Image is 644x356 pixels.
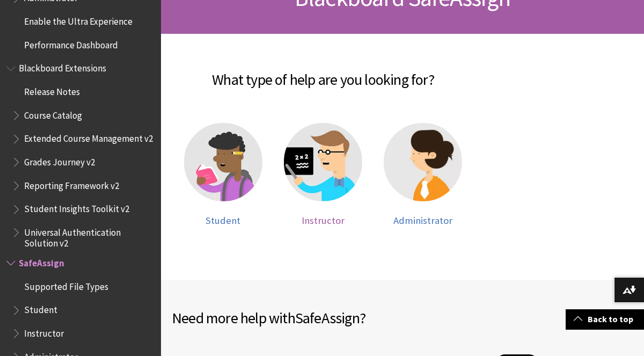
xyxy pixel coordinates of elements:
span: Instructor [302,214,345,227]
a: Administrator help Administrator [384,123,462,226]
span: Student Insights Toolkit v2 [24,200,129,215]
span: Extended Course Management v2 [24,130,153,144]
span: Blackboard Extensions [19,60,106,74]
span: Release Notes [24,83,80,97]
span: SafeAssign [295,308,360,328]
span: Reporting Framework v2 [24,177,119,191]
span: Administrator [393,214,452,227]
nav: Book outline for Blackboard Extensions [6,60,155,249]
h2: Need more help with ? [172,307,633,329]
img: Administrator help [384,123,462,201]
span: SafeAssign [19,254,64,268]
span: Course Catalog [24,106,82,121]
img: Student help [184,123,262,201]
span: Supported File Types [24,278,108,292]
span: Instructor [24,324,64,339]
span: Universal Authentication Solution v2 [24,223,153,249]
a: Instructor help Instructor [284,123,362,226]
span: Grades Journey v2 [24,153,95,168]
span: Enable the Ultra Experience [24,12,133,27]
img: Instructor help [284,123,362,201]
a: Back to top [566,309,644,329]
a: Student help Student [184,123,262,226]
span: Performance Dashboard [24,36,118,50]
h2: What type of help are you looking for? [172,55,474,91]
span: Student [206,214,240,227]
span: Student [24,301,57,316]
